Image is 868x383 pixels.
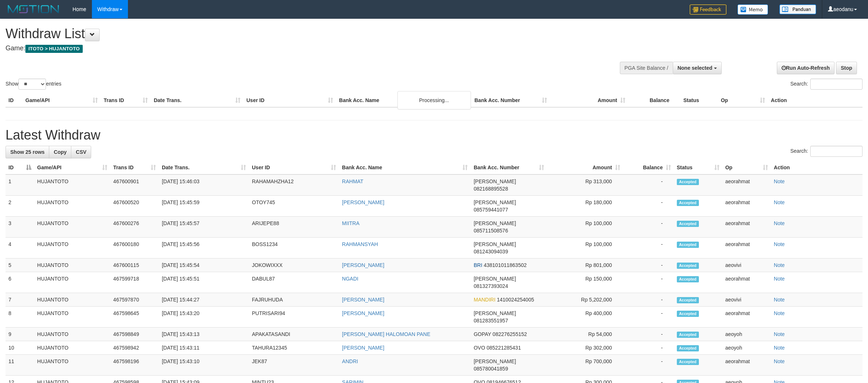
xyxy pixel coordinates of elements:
td: 467598849 [110,328,159,341]
th: Action [768,94,862,107]
td: 467600180 [110,238,159,259]
a: Show 25 rows [6,146,49,158]
span: Copy [54,149,67,155]
th: Trans ID: activate to sort column ascending [110,161,159,174]
td: - [623,307,674,328]
input: Search: [810,79,862,90]
td: 3 [6,217,34,238]
a: Note [774,297,785,303]
span: Accepted [677,297,699,303]
span: Accepted [677,200,699,206]
td: 467599718 [110,272,159,293]
td: [DATE] 15:45:59 [159,196,249,217]
th: Game/API: activate to sort column ascending [34,161,110,174]
div: PGA Site Balance / [620,62,673,74]
th: Bank Acc. Number: activate to sort column ascending [471,161,547,174]
label: Search: [790,146,862,157]
td: [DATE] 15:46:03 [159,174,249,196]
th: Date Trans.: activate to sort column ascending [159,161,249,174]
th: Amount: activate to sort column ascending [547,161,623,174]
td: Rp 801,000 [547,259,623,272]
th: ID [6,94,22,107]
img: panduan.png [779,4,816,14]
th: ID: activate to sort column descending [6,161,34,174]
span: Show 25 rows [10,149,44,155]
td: Rp 400,000 [547,307,623,328]
th: Balance [628,94,681,107]
span: CSV [76,149,86,155]
a: RAHMAT [342,178,363,184]
td: BOSS1234 [249,238,339,259]
span: [PERSON_NAME] [474,241,516,247]
td: [DATE] 15:45:54 [159,259,249,272]
td: HUJANTOTO [34,341,110,355]
button: None selected [673,62,722,74]
td: Rp 100,000 [547,238,623,259]
td: aeorahmat [722,307,771,328]
span: [PERSON_NAME] [474,178,516,184]
th: Op: activate to sort column ascending [722,161,771,174]
input: Search: [810,146,862,157]
td: HUJANTOTO [34,217,110,238]
span: BRI [474,262,482,268]
select: Showentries [18,79,46,90]
a: NGADI [342,276,358,282]
td: 9 [6,328,34,341]
span: Accepted [677,311,699,317]
td: [DATE] 15:43:11 [159,341,249,355]
img: Feedback.jpg [690,4,726,15]
span: None selected [678,65,712,71]
span: Copy 1410024254005 to clipboard [497,297,534,303]
h4: Game: [6,45,571,52]
a: Note [774,220,785,226]
span: Accepted [677,332,699,338]
td: [DATE] 15:45:51 [159,272,249,293]
td: HUJANTOTO [34,328,110,341]
span: Copy 085759441077 to clipboard [474,207,508,213]
td: Rp 180,000 [547,196,623,217]
a: Copy [49,146,71,158]
h1: Withdraw List [6,26,571,41]
th: Date Trans. [151,94,243,107]
td: 467600276 [110,217,159,238]
th: Bank Acc. Number [471,94,550,107]
span: MANDIRI [474,297,495,303]
img: Button%20Memo.svg [737,4,768,15]
span: Accepted [677,242,699,248]
td: OTOY745 [249,196,339,217]
td: - [623,259,674,272]
td: aeorahmat [722,272,771,293]
span: Copy 085711508576 to clipboard [474,228,508,234]
td: HUJANTOTO [34,174,110,196]
td: - [623,293,674,307]
h1: Latest Withdraw [6,128,862,142]
div: Processing... [397,91,471,109]
span: Copy 082168895528 to clipboard [474,186,508,192]
td: aeorahmat [722,355,771,376]
a: Note [774,345,785,351]
a: RAHMANSYAH [342,241,378,247]
span: Copy 082276255152 to clipboard [493,331,527,337]
a: Note [774,178,785,184]
th: Action [771,161,862,174]
td: 467598942 [110,341,159,355]
td: HUJANTOTO [34,272,110,293]
td: 467598196 [110,355,159,376]
span: OVO [474,345,485,351]
td: ARIJEPE88 [249,217,339,238]
td: [DATE] 15:45:57 [159,217,249,238]
td: JEK87 [249,355,339,376]
a: Note [774,310,785,316]
a: [PERSON_NAME] HALOMOAN PANE [342,331,430,337]
td: Rp 150,000 [547,272,623,293]
td: 11 [6,355,34,376]
th: Op [718,94,768,107]
td: aeorahmat [722,174,771,196]
td: Rp 54,000 [547,328,623,341]
td: [DATE] 15:43:13 [159,328,249,341]
td: FAJRUHUDA [249,293,339,307]
th: Status: activate to sort column ascending [674,161,722,174]
td: 5 [6,259,34,272]
td: aeoyoh [722,328,771,341]
td: Rp 302,000 [547,341,623,355]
